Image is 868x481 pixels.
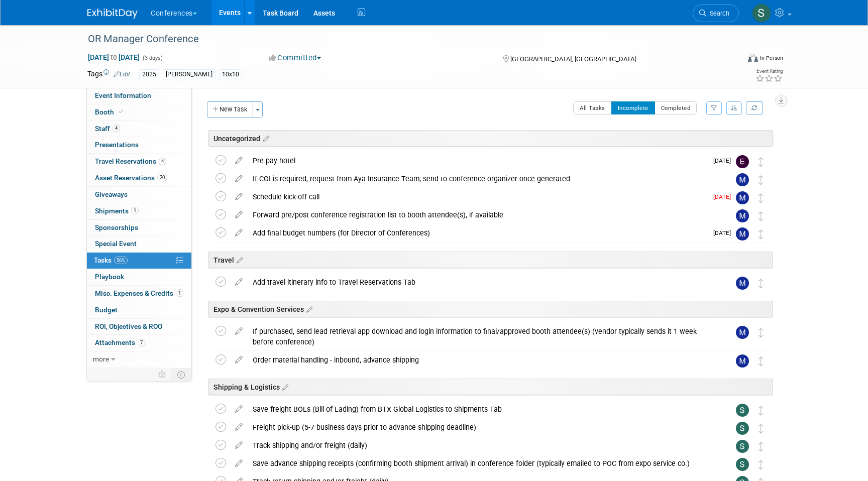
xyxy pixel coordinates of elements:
[510,55,636,63] span: [GEOGRAPHIC_DATA], [GEOGRAPHIC_DATA]
[87,335,191,351] a: Attachments7
[736,458,749,471] img: Sophie Buffo
[87,104,191,121] a: Booth
[114,257,128,264] span: 56%
[248,170,716,187] div: If COI is required, request from Aya Insurance Team; send to conference organizer once generated
[758,460,764,469] i: Move task
[680,52,783,67] div: Event Format
[230,174,248,183] a: edit
[248,188,707,205] div: Schedule kick-off call
[95,141,139,149] span: Presentations
[163,69,215,80] div: [PERSON_NAME]
[573,101,612,114] button: All Tasks
[736,155,749,168] img: Erin Anderson
[736,173,749,186] img: Marygrace LeGros
[746,101,763,114] a: Refresh
[87,88,191,104] a: Event Information
[248,401,716,418] div: Save freight BOLs (Bill of Lading) from BTX Global Logistics to Shipments Tab
[736,191,749,204] img: Marygrace LeGros
[139,69,159,80] div: 2025
[87,9,138,19] img: ExhibitDay
[736,326,749,339] img: Marygrace LeGros
[119,109,124,114] i: Booth reservation complete
[248,206,716,223] div: Forward pre/post conference registration list to booth attendee(s), if available
[95,289,183,297] span: Misc. Expenses & Credits
[87,121,191,137] a: Staff4
[248,455,716,472] div: Save advance shipping receipts (confirming booth shipment arrival) in conference folder (typicall...
[87,236,191,252] a: Special Event
[758,424,764,433] i: Move task
[171,368,192,381] td: Toggle Event Tabs
[748,54,758,62] img: Format-Inperson.png
[230,441,248,450] a: edit
[113,125,120,132] span: 4
[755,69,783,74] div: Event Rating
[713,193,736,200] span: [DATE]
[260,133,269,143] a: Edit sections
[87,220,191,236] a: Sponsorships
[95,108,126,116] span: Booth
[95,338,145,346] span: Attachments
[208,301,773,317] div: Expo & Convention Services
[87,187,191,203] a: Giveaways
[87,69,130,80] td: Tags
[230,210,248,219] a: edit
[95,91,151,99] span: Event Information
[248,351,716,369] div: Order material handling - inbound, advance shipping
[95,306,118,314] span: Budget
[736,422,749,435] img: Sophie Buffo
[87,302,191,318] a: Budget
[752,4,771,23] img: Sophie Buffo
[176,289,183,297] span: 1
[114,71,130,78] a: Edit
[736,277,749,290] img: Marygrace LeGros
[265,53,325,63] button: Committed
[706,10,729,17] span: Search
[758,229,764,239] i: Move task
[758,356,764,366] i: Move task
[208,130,773,147] div: Uncategorized
[94,256,128,264] span: Tasks
[230,355,248,365] a: edit
[87,319,191,335] a: ROI, Objectives & ROO
[230,278,248,287] a: edit
[131,207,139,214] span: 1
[758,157,764,167] i: Move task
[230,423,248,432] a: edit
[87,286,191,302] a: Misc. Expenses & Credits1
[758,211,764,221] i: Move task
[304,304,312,314] a: Edit sections
[234,255,243,265] a: Edit sections
[87,53,140,62] span: [DATE] [DATE]
[230,459,248,468] a: edit
[248,274,716,291] div: Add travel itinerary info to Travel Reservations Tab
[138,339,145,346] span: 7
[758,442,764,451] i: Move task
[758,175,764,185] i: Move task
[758,193,764,203] i: Move task
[219,69,242,80] div: 10x10
[142,55,163,61] span: (3 days)
[208,252,773,268] div: Travel
[154,368,171,381] td: Personalize Event Tab Strip
[248,224,707,242] div: Add final budget numbers (for Director of Conferences)
[87,253,191,269] a: Tasks56%
[87,154,191,170] a: Travel Reservations4
[87,170,191,186] a: Asset Reservations20
[736,209,749,222] img: Marygrace LeGros
[248,419,716,436] div: Freight pick-up (5-7 business days prior to advance shipping deadline)
[230,327,248,336] a: edit
[87,137,191,153] a: Presentations
[230,405,248,414] a: edit
[95,223,138,231] span: Sponsorships
[230,228,248,237] a: edit
[207,101,253,117] button: New Task
[713,157,736,164] span: [DATE]
[713,229,736,236] span: [DATE]
[95,157,166,165] span: Travel Reservations
[95,322,162,330] span: ROI, Objectives & ROO
[736,440,749,453] img: Sophie Buffo
[758,279,764,288] i: Move task
[248,152,707,169] div: Pre pay hotel
[95,273,124,281] span: Playbook
[157,174,167,181] span: 20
